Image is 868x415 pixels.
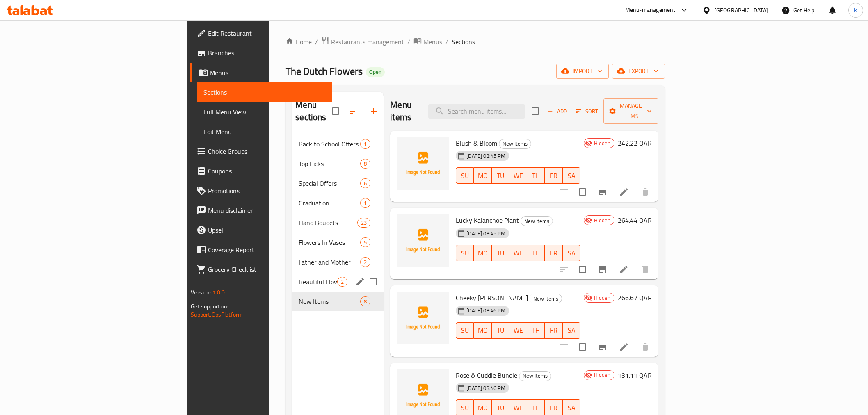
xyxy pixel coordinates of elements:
span: Top Picks [299,159,360,169]
h6: 131.11 QAR [618,369,652,381]
button: SU [456,322,474,339]
a: Menus [190,63,331,82]
span: Hidden [591,217,614,224]
span: Cheeky [PERSON_NAME] [456,292,528,304]
button: import [556,64,609,79]
a: Upsell [190,220,331,240]
span: Flowers In Vases [299,237,360,247]
button: FR [545,245,562,261]
div: items [360,159,370,169]
span: Blush & Bloom [456,137,497,149]
span: FR [548,247,559,259]
button: WE [509,245,527,261]
span: WE [513,402,524,414]
span: import [563,66,602,76]
span: TH [530,402,541,414]
a: Coverage Report [190,240,331,260]
span: [DATE] 03:45 PM [463,230,509,237]
a: Edit menu item [619,342,629,352]
button: MO [474,322,491,339]
a: Promotions [190,181,331,201]
span: Rose & Cuddle Bundle [456,369,517,381]
span: WE [513,324,524,336]
div: New Items [521,216,553,226]
button: delete [635,337,655,357]
span: Sections [203,87,325,97]
button: delete [635,182,655,202]
span: Beautiful Flower Arrangements [299,277,337,287]
button: TU [492,167,509,184]
button: MO [474,245,491,261]
input: search [428,104,525,119]
a: Coupons [190,161,331,181]
nav: Menu sections [292,131,384,315]
span: Add item [544,105,570,118]
button: TU [492,245,509,261]
a: Support.OpsPlatform [191,309,243,320]
span: Manage items [610,101,652,121]
a: Edit menu item [619,265,629,274]
span: WE [513,247,524,259]
a: Branches [190,43,331,63]
button: Sort [573,105,600,118]
span: 1 [361,140,370,148]
button: WE [509,167,527,184]
span: SU [459,402,471,414]
span: 5 [361,239,370,246]
span: export [619,66,658,76]
a: Edit Menu [197,122,331,141]
div: Special Offers6 [292,173,384,193]
a: Choice Groups [190,141,331,161]
div: Open [366,67,385,77]
span: Select to update [574,183,591,201]
span: SU [459,170,471,182]
button: Add [544,105,570,118]
span: New Items [499,139,531,148]
span: Father and Mother [299,257,360,267]
li: / [407,37,410,47]
span: Select section [527,103,544,120]
span: Restaurants management [331,37,404,47]
button: edit [354,276,366,288]
span: 6 [361,180,370,187]
nav: breadcrumb [286,36,665,47]
button: SU [456,167,474,184]
span: 1.0.0 [212,287,225,298]
span: Add [546,107,568,116]
span: Lucky Kalanchoe Plant [456,214,519,226]
span: SU [459,324,471,336]
div: Back to School Offers [299,139,360,149]
div: New Items [530,294,562,303]
span: Sort sections [344,101,364,121]
span: WE [513,170,524,182]
button: FR [545,322,562,339]
span: SU [459,247,471,259]
div: Top Picks8 [292,154,384,173]
span: Special Offers [299,178,360,188]
div: New Items [299,296,360,306]
span: Select all sections [327,103,344,120]
button: Branch-specific-item [593,182,612,202]
a: Menus [413,36,442,47]
div: items [360,178,370,188]
div: Menu-management [625,5,676,15]
span: K [854,6,857,15]
h6: 242.22 QAR [618,137,652,149]
div: items [360,257,370,267]
span: Menus [423,37,442,47]
div: Father and Mother2 [292,252,384,272]
img: Cheeky Buddy Bundle [397,292,449,344]
span: 23 [358,219,370,227]
span: 1 [361,199,370,207]
div: Flowers In Vases5 [292,233,384,252]
span: TH [530,170,541,182]
button: Add section [364,101,384,121]
span: Grocery Checklist [208,265,325,274]
span: New Items [530,294,562,303]
a: Grocery Checklist [190,260,331,279]
span: 2 [338,278,347,286]
div: items [360,198,370,208]
span: Menus [210,68,325,78]
button: export [612,64,665,79]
